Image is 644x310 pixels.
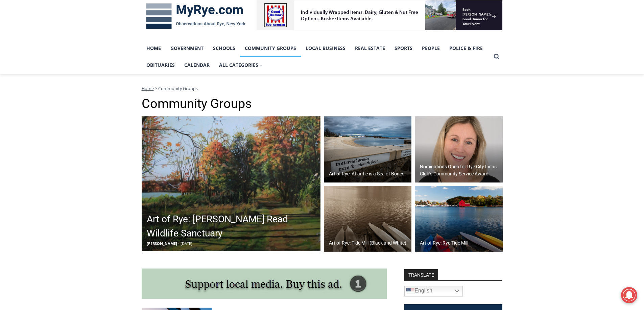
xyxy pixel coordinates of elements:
[44,9,167,22] div: Individually Wrapped Items. Dairy, Gluten & Nut Free Options. Kosher Items Available.
[329,239,406,247] h2: Art of Rye: Tide Mill (Black and White)
[163,65,328,84] a: Intern @ [DOMAIN_NAME]
[142,40,166,57] a: Home
[147,212,319,241] h2: Art of Rye: [PERSON_NAME] Read Wildlife Sanctuary
[420,163,501,177] h2: Nominations Open for Rye City Lions Club’s Community Service Award
[301,40,350,57] a: Local Business
[142,269,387,299] img: support local media, buy this ad
[142,85,503,92] nav: Breadcrumbs
[324,186,412,252] img: (PHOTO: Tide Mill (Black and White). In 2023, the property adjoining the yacht basin was develope...
[420,239,468,247] h2: Art of Rye: Rye Tide Mill
[181,241,192,246] span: [DATE]
[201,2,244,31] a: Book [PERSON_NAME]'s Good Humor for Your Event
[406,287,414,295] img: en
[142,40,491,74] nav: Primary Navigation
[158,85,198,91] span: Community Groups
[390,40,417,57] a: Sports
[178,241,180,246] span: -
[445,40,487,57] a: Police & Fire
[142,116,320,251] img: (PHOTO: Edith G. Read Wildlife Sanctuary (Acrylic 12x24). Trail along Playland Lake. By Elizabeth...
[324,186,412,252] a: Art of Rye: Tide Mill (Black and White)
[69,42,96,81] div: Located at [STREET_ADDRESS][PERSON_NAME]
[155,85,157,91] span: >
[404,286,463,297] a: English
[404,269,438,280] strong: TRANSLATE
[415,116,503,182] img: (PHOTO: The Rye City Lions Club will honor Kelly Jancski with the James A. and Marian M. Shea Com...
[177,67,313,82] span: Intern @ [DOMAIN_NAME]
[415,186,503,252] a: Art of Rye: Rye Tide Mill
[324,116,412,182] a: Art of Rye: Atlantic is a Sea of Bones
[142,96,503,112] h1: Community Groups
[147,241,177,246] span: [PERSON_NAME]
[142,116,320,251] a: Art of Rye: [PERSON_NAME] Read Wildlife Sanctuary [PERSON_NAME] - [DATE]
[350,40,390,57] a: Real Estate
[166,40,208,57] a: Government
[329,170,404,177] h2: Art of Rye: Atlantic is a Sea of Bones
[142,57,180,74] a: Obituaries
[415,186,503,252] img: (PHOTO: Rye Tide Mill. The property began as a colonial grain mill in the 1770s and was active as...
[206,7,235,26] h4: Book [PERSON_NAME]'s Good Humor for Your Event
[0,68,68,84] a: Open Tues. - Sun. [PHONE_NUMBER]
[142,85,154,91] a: Home
[491,51,503,63] button: View Search Form
[208,40,240,57] a: Schools
[180,57,214,74] a: Calendar
[417,40,445,57] a: People
[240,40,301,57] a: Community Groups
[415,116,503,182] a: Nominations Open for Rye City Lions Club’s Community Service Award
[324,116,412,182] img: (PHOTO: “Atlantic is a Sea of Bones” by Lucille Clifton. Part of the Rye Poetry Path that recalls...
[171,0,319,65] div: "I learned about the history of a place I’d honestly never considered even as a resident of [GEOG...
[2,69,66,95] span: Open Tues. - Sun. [PHONE_NUMBER]
[214,57,268,74] button: Child menu of All Categories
